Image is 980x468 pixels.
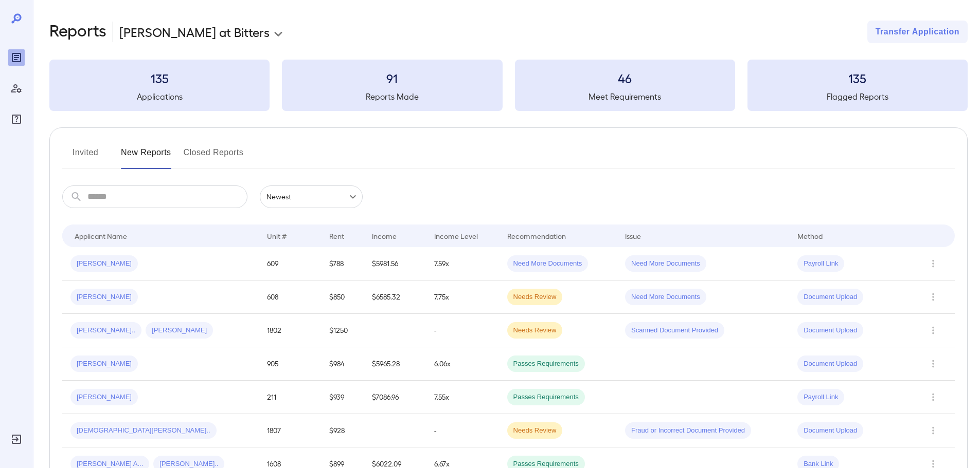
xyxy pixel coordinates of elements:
div: Method [797,230,823,242]
button: Row Actions [925,322,941,339]
div: Unit # [267,230,287,242]
td: 6.06x [426,347,499,381]
span: Document Upload [797,426,863,436]
button: New Reports [121,144,171,169]
span: Need More Documents [625,259,706,269]
span: Needs Review [507,292,563,302]
div: Recommendation [507,230,566,242]
span: Need More Documents [625,292,706,302]
td: $788 [321,247,364,280]
td: $5965.28 [364,347,426,381]
td: 211 [259,381,321,414]
td: $7086.96 [364,381,426,414]
td: $939 [321,381,364,414]
div: Reports [8,49,25,66]
button: Transfer Application [867,21,968,43]
button: Row Actions [925,355,941,372]
td: $850 [321,280,364,314]
span: Passes Requirements [507,392,585,402]
button: Row Actions [925,422,941,439]
h5: Meet Requirements [515,90,735,103]
div: Income [372,230,397,242]
h3: 135 [747,70,968,86]
td: 609 [259,247,321,280]
span: [PERSON_NAME] [146,326,213,335]
td: $6585.32 [364,280,426,314]
td: 1807 [259,414,321,447]
div: Newest [260,185,363,208]
button: Closed Reports [184,144,244,169]
h5: Flagged Reports [747,90,968,103]
button: Row Actions [925,389,941,405]
span: Document Upload [797,326,863,335]
span: Document Upload [797,359,863,369]
span: [PERSON_NAME].. [70,326,141,335]
td: $5981.56 [364,247,426,280]
h5: Applications [49,90,270,103]
button: Row Actions [925,289,941,305]
div: FAQ [8,111,25,127]
td: $928 [321,414,364,447]
span: Payroll Link [797,392,844,402]
td: 7.75x [426,280,499,314]
span: Document Upload [797,292,863,302]
div: Rent [329,230,346,242]
h3: 46 [515,70,735,86]
h2: Reports [49,21,106,43]
td: 608 [259,280,321,314]
span: Scanned Document Provided [625,326,724,335]
span: Need More Documents [507,259,589,269]
button: Row Actions [925,255,941,272]
td: - [426,314,499,347]
span: Fraud or Incorrect Document Provided [625,426,751,436]
span: [PERSON_NAME] [70,392,138,402]
h5: Reports Made [282,90,502,103]
div: Applicant Name [75,230,127,242]
td: 7.55x [426,381,499,414]
td: 905 [259,347,321,381]
span: [PERSON_NAME] [70,259,138,269]
span: Passes Requirements [507,359,585,369]
td: $984 [321,347,364,381]
span: Needs Review [507,326,563,335]
h3: 91 [282,70,502,86]
div: Log Out [8,431,25,447]
h3: 135 [49,70,270,86]
span: [PERSON_NAME] [70,292,138,302]
span: [PERSON_NAME] [70,359,138,369]
td: 7.59x [426,247,499,280]
div: Income Level [434,230,478,242]
td: - [426,414,499,447]
summary: 135Applications91Reports Made46Meet Requirements135Flagged Reports [49,60,968,111]
span: [DEMOGRAPHIC_DATA][PERSON_NAME].. [70,426,217,436]
button: Invited [62,144,109,169]
span: Needs Review [507,426,563,436]
p: [PERSON_NAME] at Bitters [119,24,270,40]
span: Payroll Link [797,259,844,269]
td: $1250 [321,314,364,347]
div: Manage Users [8,80,25,97]
div: Issue [625,230,642,242]
td: 1802 [259,314,321,347]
